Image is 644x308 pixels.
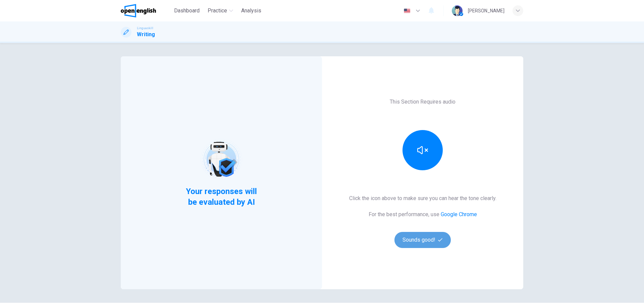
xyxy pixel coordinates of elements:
a: OpenEnglish logo [121,4,171,17]
span: Dashboard [174,7,200,15]
button: Practice [205,5,236,17]
h6: Click the icon above to make sure you can hear the tone clearly. [349,194,496,202]
span: Your responses will be evaluated by AI [181,186,262,207]
img: en [403,8,411,13]
span: Analysis [241,7,261,15]
img: Profile picture [452,5,463,16]
h6: For the best performance, use [369,210,477,219]
a: Google Chrome [441,211,477,218]
button: Sounds good! [394,232,451,248]
img: robot icon [200,138,243,181]
div: [PERSON_NAME] [468,7,504,15]
span: Practice [208,7,227,15]
h6: This Section Requires audio [390,98,455,106]
img: OpenEnglish logo [121,4,156,17]
h1: Writing [137,30,155,39]
button: Analysis [238,5,264,17]
button: Dashboard [171,5,202,17]
span: Linguaskill [137,26,153,30]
